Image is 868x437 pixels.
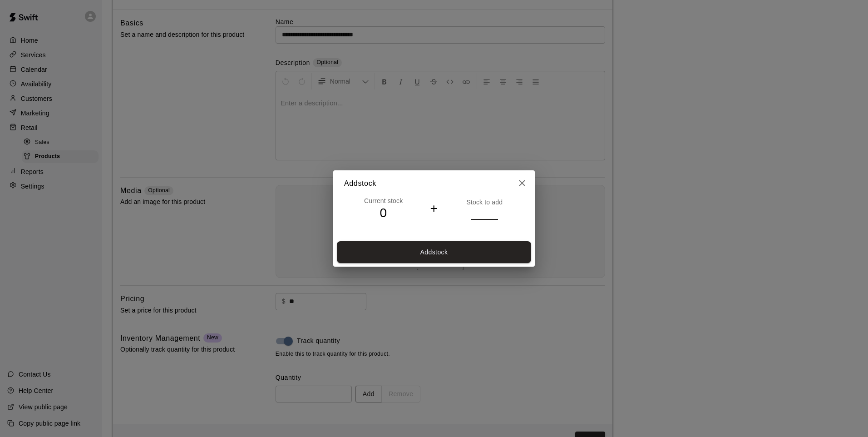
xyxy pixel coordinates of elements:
[430,201,438,217] h4: +
[445,198,524,207] p: Stock to add
[344,196,423,205] p: Current stock
[333,170,535,197] h2: Add stock
[513,174,531,192] button: close
[344,205,423,221] h4: 0
[337,241,531,263] button: Addstock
